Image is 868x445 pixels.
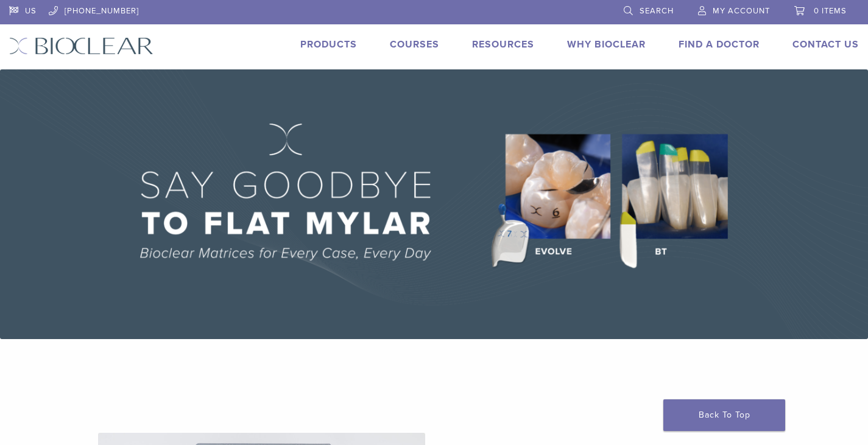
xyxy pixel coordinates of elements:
[679,38,760,51] a: Find A Doctor
[814,6,847,16] span: 0 items
[713,6,770,16] span: My Account
[792,38,859,51] a: Contact Us
[300,38,357,51] a: Products
[567,38,646,51] a: Why Bioclear
[663,399,785,431] a: Back To Top
[640,6,674,16] span: Search
[9,37,153,55] img: Bioclear
[472,38,534,51] a: Resources
[390,38,439,51] a: Courses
